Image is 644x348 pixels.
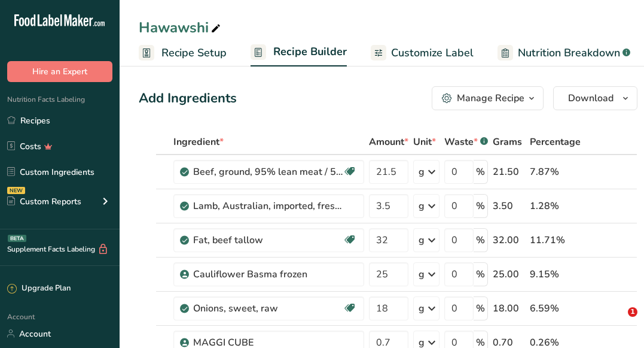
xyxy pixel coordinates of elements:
[498,40,630,66] a: Nutrition Breakdown
[251,38,347,67] a: Recipe Builder
[419,267,425,282] div: g
[193,199,343,213] div: Lamb, Australian, imported, fresh, separable fat, cooked
[457,91,524,105] div: Manage Recipe
[161,45,227,61] span: Recipe Setup
[432,86,544,110] button: Manage Recipe
[530,267,581,282] div: 9.15%
[139,89,237,108] div: Add Ingredients
[371,40,474,66] a: Customize Label
[193,267,343,282] div: Cauliflower Basma frozen
[139,40,227,66] a: Recipe Setup
[7,61,112,82] button: Hire an Expert
[419,301,425,316] div: g
[530,233,581,247] div: 11.71%
[553,86,637,110] button: Download
[603,307,632,336] iframe: Intercom live chat
[444,135,488,149] div: Waste
[7,195,81,208] div: Custom Reports
[530,199,581,213] div: 1.28%
[419,233,425,247] div: g
[493,135,522,149] span: Grams
[419,165,425,179] div: g
[173,135,224,149] span: Ingredient
[493,267,525,282] div: 25.00
[518,45,620,61] span: Nutrition Breakdown
[530,301,581,316] div: 6.59%
[493,233,525,247] div: 32.00
[568,91,614,105] span: Download
[193,301,343,316] div: Onions, sweet, raw
[273,44,347,60] span: Recipe Builder
[369,135,408,149] span: Amount
[391,45,474,61] span: Customize Label
[7,187,25,194] div: NEW
[628,307,637,317] span: 1
[7,283,71,295] div: Upgrade Plan
[493,165,525,179] div: 21.50
[139,17,223,38] div: Hawawshi
[193,233,343,247] div: Fat, beef tallow
[8,235,26,242] div: BETA
[530,165,581,179] div: 7.87%
[413,135,436,149] span: Unit
[419,199,425,213] div: g
[493,199,525,213] div: 3.50
[530,135,581,149] span: Percentage
[493,301,525,316] div: 18.00
[193,165,343,179] div: Beef, ground, 95% lean meat / 5% fat, [PERSON_NAME], cooked, pan-broiled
